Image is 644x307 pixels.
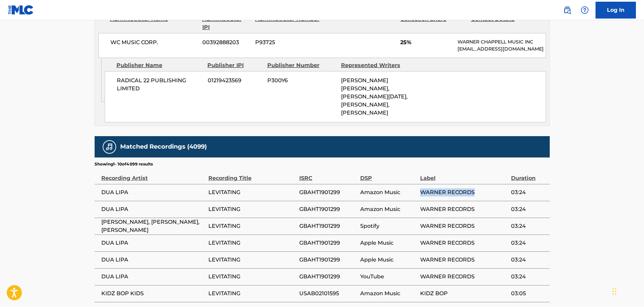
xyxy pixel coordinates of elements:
span: LEVITATING [208,289,296,298]
span: WARNER RECORDS [420,222,508,230]
div: Recording Artist [101,167,205,182]
span: LEVITATING [208,273,296,281]
span: P93725 [255,38,320,47]
span: GBAHT1901299 [299,256,357,264]
span: WARNER RECORDS [420,256,508,264]
h5: Matched Recordings (4099) [120,143,207,151]
div: Publisher IPI [207,61,262,69]
span: LEVITATING [208,205,296,213]
p: WARNER CHAPPELL MUSIC INC [457,38,545,45]
div: Administrator Number [255,15,320,31]
span: WARNER RECORDS [420,239,508,247]
span: WARNER RECORDS [420,188,508,196]
div: Administrator IPI [202,15,250,31]
iframe: Chat Widget [610,275,644,307]
span: GBAHT1901299 [299,222,357,230]
span: RADICAL 22 PUBLISHING LIMITED [117,76,203,93]
span: KIDZ BOP [420,289,508,298]
span: 03:24 [511,222,546,230]
div: Contact Details [471,15,536,31]
span: [PERSON_NAME], [PERSON_NAME], [PERSON_NAME] [101,218,205,234]
span: 00392888203 [202,38,250,47]
span: Spotify [360,222,417,230]
div: Recording Title [208,167,296,182]
span: 03:24 [511,205,546,213]
div: Help [578,3,591,17]
span: Amazon Music [360,289,417,298]
div: Administrator Name [110,15,197,31]
span: LEVITATING [208,256,296,264]
div: Glisser [612,281,616,302]
span: GBAHT1901299 [299,205,357,213]
div: Label [420,167,508,182]
span: 25% [400,38,452,47]
span: DUA LIPA [101,256,205,264]
span: 03:24 [511,273,546,281]
div: Widget de chat [610,275,644,307]
div: Collection Share [400,15,466,31]
img: search [563,6,571,14]
p: [EMAIL_ADDRESS][DOMAIN_NAME] [457,45,545,53]
span: KIDZ BOP KIDS [101,289,205,298]
span: DUA LIPA [101,188,205,196]
span: DUA LIPA [101,239,205,247]
span: Amazon Music [360,188,417,196]
span: [PERSON_NAME] [PERSON_NAME], [PERSON_NAME][DATE], [PERSON_NAME], [PERSON_NAME] [341,77,408,116]
div: Publisher Name [116,61,202,69]
span: WC MUSIC CORP. [110,38,198,47]
div: DSP [360,167,417,182]
span: GBAHT1901299 [299,239,357,247]
span: 01219423569 [208,76,262,85]
img: MLC Logo [8,5,34,15]
div: Publisher Number [267,61,336,69]
span: DUA LIPA [101,273,205,281]
div: Represented Writers [341,61,410,69]
span: GBAHT1901299 [299,273,357,281]
img: help [581,6,589,14]
img: Matched Recordings [105,143,113,151]
span: Amazon Music [360,205,417,213]
span: DUA LIPA [101,205,205,213]
span: YouTube [360,273,417,281]
span: 03:05 [511,289,546,298]
span: 03:24 [511,188,546,196]
span: Apple Music [360,256,417,264]
p: Showing 1 - 10 of 4 099 results [95,161,153,167]
span: P300Y6 [267,76,336,85]
span: GBAHT1901299 [299,188,357,196]
span: USAB02101595 [299,289,357,298]
span: 03:24 [511,256,546,264]
span: WARNER RECORDS [420,273,508,281]
span: LEVITATING [208,188,296,196]
span: LEVITATING [208,239,296,247]
div: ISRC [299,167,357,182]
span: WARNER RECORDS [420,205,508,213]
span: Apple Music [360,239,417,247]
div: Duration [511,167,546,182]
a: Log In [596,2,636,19]
span: LEVITATING [208,222,296,230]
a: Public Search [561,3,574,17]
span: 03:24 [511,239,546,247]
